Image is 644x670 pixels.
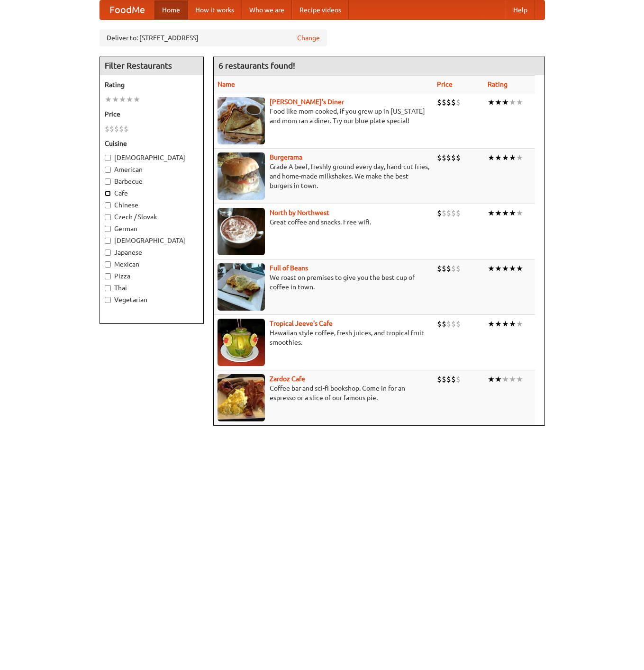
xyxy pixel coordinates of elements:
[218,384,429,402] p: Coffee bar and sci-fi bookshop. Come in for an espresso or a slice of our famous pie.
[509,263,516,274] li: ★
[270,98,344,106] a: [PERSON_NAME]'s Diner
[488,80,508,88] a: Rating
[105,177,199,186] label: Barbecue
[105,188,199,198] label: Cafe
[446,97,451,107] li: $
[502,374,509,384] li: ★
[502,319,509,329] li: ★
[105,273,111,279] input: Pizza
[105,283,199,293] label: Thai
[270,209,329,216] a: North by Northwest
[509,152,516,163] li: ★
[109,124,114,134] li: $
[218,374,265,421] img: zardoz.jpg
[100,56,203,75] h4: Filter Restaurants
[495,97,502,107] li: ★
[105,190,111,197] input: Cafe
[218,80,235,88] a: Name
[442,263,446,274] li: $
[488,152,495,163] li: ★
[105,202,111,208] input: Chinese
[495,152,502,163] li: ★
[218,97,265,144] img: sallys.jpg
[502,263,509,274] li: ★
[456,374,461,384] li: $
[270,264,308,272] b: Full of Beans
[456,152,461,163] li: $
[446,319,451,329] li: $
[509,374,516,384] li: ★
[105,212,199,222] label: Czech / Slovak
[218,152,265,200] img: burgerama.jpg
[105,259,199,269] label: Mexican
[270,320,333,327] a: Tropical Jeeve's Cafe
[105,238,111,244] input: [DEMOGRAPHIC_DATA]
[105,179,111,185] input: Barbecue
[442,319,446,329] li: $
[516,208,523,218] li: ★
[495,263,502,274] li: ★
[442,97,446,107] li: $
[495,208,502,218] li: ★
[456,208,461,218] li: $
[105,236,199,245] label: [DEMOGRAPHIC_DATA]
[105,224,199,233] label: German
[502,152,509,163] li: ★
[446,374,451,384] li: $
[105,214,111,220] input: Czech / Slovak
[488,374,495,384] li: ★
[105,226,111,232] input: German
[451,374,456,384] li: $
[133,94,140,105] li: ★
[218,162,429,190] p: Grade A beef, freshly ground every day, hand-cut fries, and home-made milkshakes. We make the bes...
[446,208,451,218] li: $
[105,167,111,173] input: American
[105,109,199,119] h5: Price
[456,97,461,107] li: $
[105,165,199,174] label: American
[451,152,456,163] li: $
[119,94,126,105] li: ★
[270,375,305,383] a: Zardoz Cafe
[488,319,495,329] li: ★
[437,80,453,88] a: Price
[119,124,124,134] li: $
[114,124,119,134] li: $
[509,208,516,218] li: ★
[100,0,154,19] a: FoodMe
[218,273,429,292] p: We roast on premises to give you the best cup of coffee in town.
[105,155,111,161] input: [DEMOGRAPHIC_DATA]
[218,263,265,311] img: beans.jpg
[437,152,442,163] li: $
[105,139,199,148] h5: Cuisine
[516,374,523,384] li: ★
[451,319,456,329] li: $
[456,319,461,329] li: $
[105,295,199,304] label: Vegetarian
[218,319,265,366] img: jeeves.jpg
[451,97,456,107] li: $
[446,263,451,274] li: $
[124,124,128,134] li: $
[105,250,111,256] input: Japanese
[105,297,111,303] input: Vegetarian
[292,0,349,19] a: Recipe videos
[105,285,111,291] input: Thai
[105,271,199,281] label: Pizza
[112,94,119,105] li: ★
[516,152,523,163] li: ★
[270,153,302,161] a: Burgerama
[488,97,495,107] li: ★
[488,208,495,218] li: ★
[105,248,199,257] label: Japanese
[105,261,111,268] input: Mexican
[442,208,446,218] li: $
[506,0,535,19] a: Help
[516,97,523,107] li: ★
[437,97,442,107] li: $
[502,97,509,107] li: ★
